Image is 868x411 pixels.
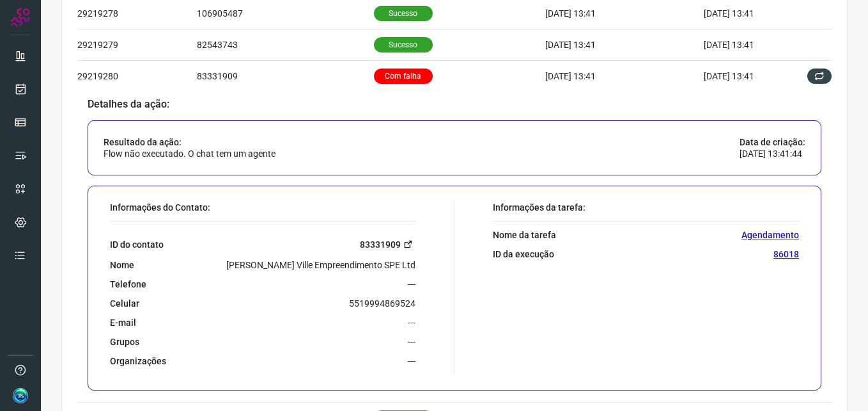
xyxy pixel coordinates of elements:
[741,229,799,241] p: Agendamento
[13,388,28,403] img: d1faacb7788636816442e007acca7356.jpg
[408,317,415,328] p: ---
[110,355,166,367] p: Organizações
[11,8,30,27] img: Logo
[104,136,275,148] p: Resultado da ação:
[197,29,374,60] td: 82543743
[740,148,805,159] p: [DATE] 13:41:44
[110,202,415,213] p: Informações do Contato:
[110,336,139,348] p: Grupos
[408,336,415,348] p: ---
[408,355,415,367] p: ---
[110,298,139,309] p: Celular
[110,317,136,328] p: E-mail
[110,278,146,290] p: Telefone
[197,60,374,92] td: 83331909
[408,278,415,290] p: ---
[740,136,805,148] p: Data de criação:
[545,29,704,60] td: [DATE] 13:41
[493,248,554,260] p: ID da execução
[226,259,415,271] p: [PERSON_NAME] Ville Empreendimento SPE Ltd
[773,248,799,260] p: 86018
[493,229,556,241] p: Nome da tarefa
[110,239,164,250] p: ID do contato
[110,259,134,271] p: Nome
[104,148,275,159] p: Flow não executado. O chat tem um agente
[349,298,415,309] p: 5519994869524
[704,60,793,92] td: [DATE] 13:41
[360,237,415,252] a: 83331909
[374,37,433,52] p: Sucesso
[704,29,793,60] td: [DATE] 13:41
[374,6,433,21] p: Sucesso
[77,60,197,92] td: 29219280
[545,60,704,92] td: [DATE] 13:41
[493,202,799,213] p: Informações da tarefa:
[374,68,433,84] p: Com falha
[77,29,197,60] td: 29219279
[88,99,821,110] p: Detalhes da ação:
